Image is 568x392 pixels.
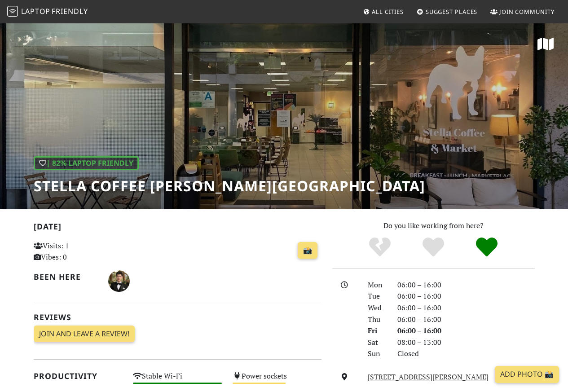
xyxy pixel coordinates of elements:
div: No [353,236,407,259]
div: 06:00 – 16:00 [392,291,540,302]
a: Suggest Places [413,4,481,20]
span: All Cities [372,8,404,16]
div: Sun [362,348,392,360]
a: Add Photo 📸 [495,366,559,383]
h2: Reviews [34,313,321,322]
div: 06:00 – 16:00 [392,279,540,291]
p: Do you like working from here? [332,220,535,232]
h2: [DATE] [34,222,321,235]
span: Joshua Mentrup [108,275,130,285]
h1: Stella Coffee [PERSON_NAME][GEOGRAPHIC_DATA] [34,177,425,194]
div: Sat [362,337,392,348]
span: Friendly [52,6,88,16]
a: LaptopFriendly LaptopFriendly [7,4,88,20]
div: 06:00 – 16:00 [392,302,540,314]
div: Definitely! [460,236,513,259]
div: 06:00 – 16:00 [392,325,540,337]
div: 08:00 – 13:00 [392,337,540,348]
div: Stable Wi-Fi [128,370,227,391]
div: Thu [362,314,392,326]
div: Power sockets [227,370,327,391]
h2: Productivity [34,371,123,381]
div: | 82% Laptop Friendly [34,156,139,171]
div: Wed [362,302,392,314]
span: Suggest Places [426,8,478,16]
span: Laptop [21,6,50,16]
div: Fri [362,325,392,337]
div: 06:00 – 16:00 [392,314,540,326]
div: Tue [362,291,392,302]
span: Join Community [499,8,555,16]
div: Yes [407,236,460,259]
img: 3066-joshua.jpg [108,270,130,292]
a: All Cities [359,4,407,20]
div: Closed [392,348,540,360]
a: Join Community [487,4,558,20]
a: Join and leave a review! [34,326,135,343]
a: 📸 [298,242,317,259]
img: LaptopFriendly [7,6,18,17]
div: Mon [362,279,392,291]
p: Visits: 1 Vibes: 0 [34,240,123,263]
h2: Been here [34,272,97,282]
a: [STREET_ADDRESS][PERSON_NAME] [368,372,489,382]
